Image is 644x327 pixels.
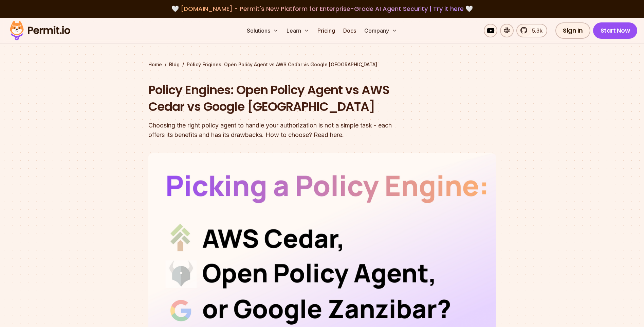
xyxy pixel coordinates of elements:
[341,24,359,37] a: Docs
[148,61,496,68] div: / /
[433,4,464,13] a: Try it here
[315,24,338,37] a: Pricing
[528,27,542,35] span: 5.3k
[555,22,590,39] a: Sign In
[7,19,73,42] img: Permit logo
[16,4,628,14] div: 🤍 🤍
[593,22,638,39] a: Start Now
[362,24,400,37] button: Company
[169,61,180,68] a: Blog
[148,82,409,115] h1: Policy Engines: Open Policy Agent vs AWS Cedar vs Google [GEOGRAPHIC_DATA]
[148,121,409,140] div: Choosing the right policy agent to handle your authorization is not a simple task - each offers i...
[181,4,464,13] span: [DOMAIN_NAME] - Permit's New Platform for Enterprise-Grade AI Agent Security |
[148,61,162,68] a: Home
[284,24,312,37] button: Learn
[244,24,281,37] button: Solutions
[516,24,547,37] a: 5.3k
